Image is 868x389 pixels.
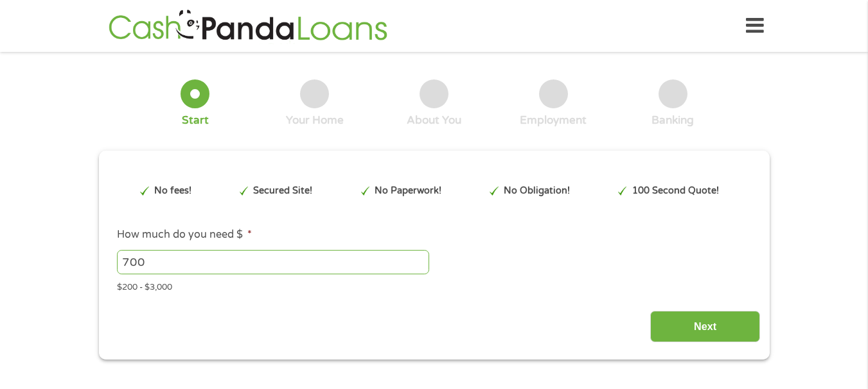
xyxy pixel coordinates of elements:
label: How much do you need $ [117,228,252,242]
div: Start [182,113,209,128]
p: No fees! [154,184,191,198]
p: No Paperwork! [375,184,441,198]
div: Employment [520,113,587,128]
div: $200 - $3,000 [117,277,750,294]
p: 100 Second Quote! [632,184,719,198]
input: Next [650,311,760,342]
div: About You [407,113,461,128]
img: GetLoanNow Logo [105,8,391,44]
div: Your Home [286,113,344,128]
p: No Obligation! [504,184,570,198]
p: Secured Site! [253,184,312,198]
div: Banking [651,113,694,128]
